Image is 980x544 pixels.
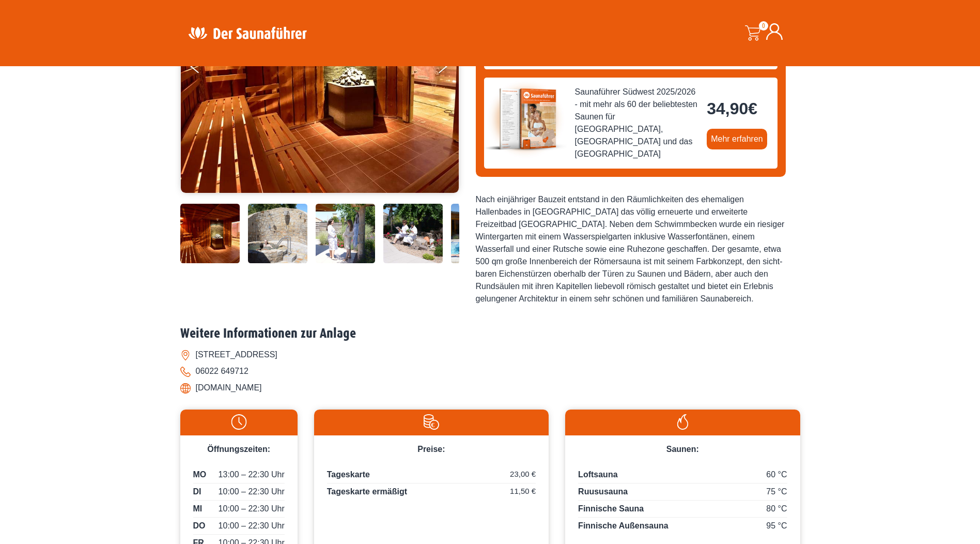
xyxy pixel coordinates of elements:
span: Finnische Außensauna [578,521,668,530]
span: 95 °C [766,520,787,532]
button: Next [437,56,462,82]
span: Loftsauna [578,470,617,479]
button: Previous [191,56,216,82]
span: 13:00 – 22:30 Uhr [219,469,285,481]
img: Preise-weiss.svg [319,414,543,430]
span: Saunaführer Südwest 2025/2026 - mit mehr als 60 der beliebtesten Saunen für [GEOGRAPHIC_DATA], [G... [575,86,699,160]
span: MO [193,469,207,481]
li: 06022 649712 [180,363,800,380]
span: Ruususauna [578,487,628,496]
span: 10:00 – 22:30 Uhr [219,503,285,515]
span: Preise: [417,445,445,454]
img: der-saunafuehrer-2025-suedwest.jpg [484,78,567,160]
span: 80 °C [766,503,787,515]
span: Öffnungszeiten: [207,445,270,454]
span: Finnische Sauna [578,504,644,513]
span: DO [193,520,206,532]
a: Mehr erfahren [707,129,767,149]
p: Tageskarte [327,469,536,483]
span: 10:00 – 22:30 Uhr [219,520,285,532]
span: € [748,99,757,118]
span: MI [193,503,203,515]
span: 60 °C [766,469,787,481]
img: Flamme-weiss.svg [570,414,795,430]
h2: Weitere Informationen zur Anlage [180,326,800,342]
span: 75 °C [766,486,787,498]
bdi: 34,90 [707,99,757,118]
span: 11,50 € [510,486,536,497]
li: [DOMAIN_NAME] [180,380,800,396]
span: DI [193,486,201,498]
li: [STREET_ADDRESS] [180,346,800,363]
img: Uhr-weiss.svg [185,414,292,430]
span: 23,00 € [510,469,536,480]
div: Nach einjähriger Bauzeit entstand in den Räumlichkeiten des ehemaligen Hallenbades in [GEOGRAPHIC... [476,193,786,305]
p: Tageskarte ermäßigt [327,486,536,498]
span: Saunen: [666,445,699,454]
span: 10:00 – 22:30 Uhr [219,486,285,498]
span: 0 [759,21,768,31]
